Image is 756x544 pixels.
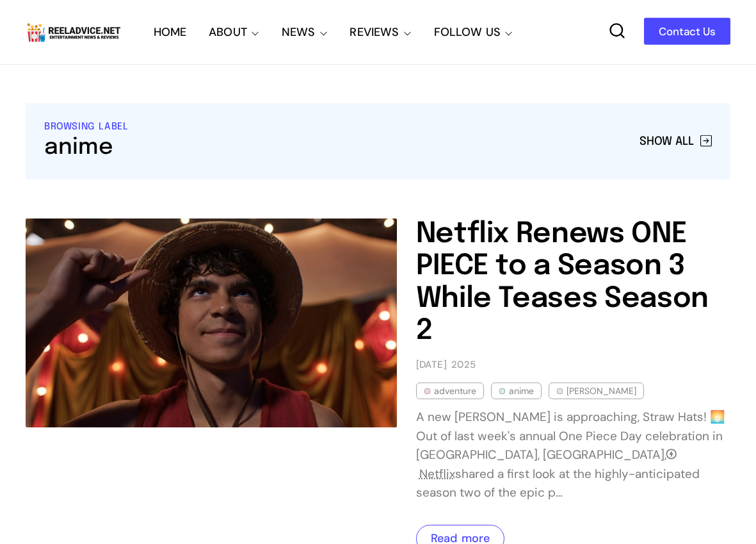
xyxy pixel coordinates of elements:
[416,383,484,399] a: adventure
[26,218,397,428] img: Netflix Renews ONE PIECE to a Season 3 While Teases Season 2
[416,359,476,370] time: 2025-08-11T22:44:00+08:00
[416,359,476,370] a: [DATE]2025
[26,20,122,44] img: Reel Advice Movie Reviews
[549,383,644,399] a: [PERSON_NAME]
[644,18,730,45] a: Contact Us
[416,447,677,481] a: Netflix
[491,383,542,399] a: anime
[419,466,455,482] span: Netflix
[416,220,709,346] a: Netflix Renews ONE PIECE to a Season 3 While Teases Season 2
[639,135,694,147] span: Show All
[639,135,712,147] a: Show All
[44,135,113,160] div: anime
[416,408,730,502] div: A new [PERSON_NAME] is approaching, Straw Hats! 🌅 Out of last week's annual One Piece Day celebra...
[44,122,712,133] div: Browsing Label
